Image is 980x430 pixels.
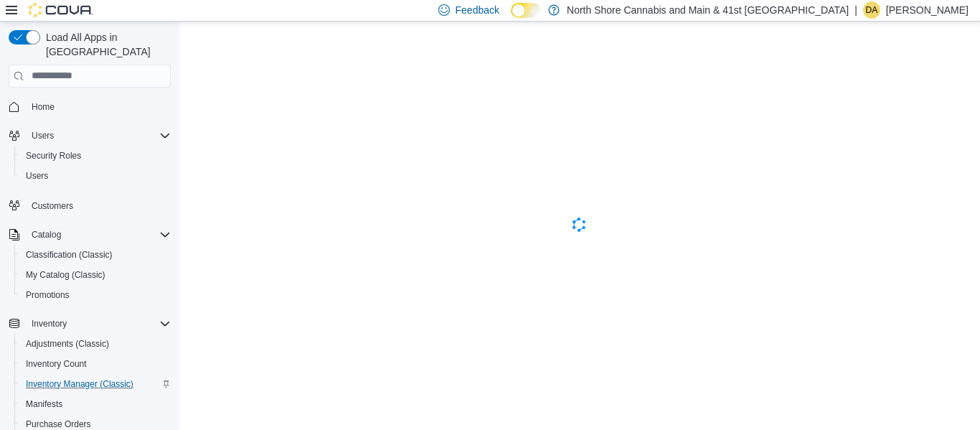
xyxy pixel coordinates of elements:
[26,419,91,430] span: Purchase Orders
[32,130,54,141] span: Users
[14,265,176,285] button: My Catalog (Classic)
[26,226,67,243] button: Catalog
[29,3,93,17] img: Cova
[26,197,79,215] a: Customers
[14,374,176,394] button: Inventory Manager (Classic)
[26,127,171,144] span: Users
[20,167,54,184] a: Users
[40,30,171,59] span: Load All Apps in [GEOGRAPHIC_DATA]
[14,354,176,374] button: Inventory Count
[456,3,499,17] span: Feedback
[26,289,70,301] span: Promotions
[26,170,48,182] span: Users
[32,229,61,240] span: Catalog
[567,1,849,19] p: North Shore Cannabis and Main & 41st [GEOGRAPHIC_DATA]
[14,146,176,166] button: Security Roles
[3,96,176,117] button: Home
[3,314,176,334] button: Inventory
[26,196,171,214] span: Customers
[14,285,176,305] button: Promotions
[863,1,880,19] div: Dexter Anderson
[866,1,878,19] span: DA
[32,200,73,212] span: Customers
[20,355,171,373] span: Inventory Count
[20,147,87,164] a: Security Roles
[32,318,67,329] span: Inventory
[26,98,171,116] span: Home
[854,1,857,19] p: |
[26,269,105,281] span: My Catalog (Classic)
[26,315,171,332] span: Inventory
[26,358,87,370] span: Inventory Count
[14,166,176,186] button: Users
[26,226,171,243] span: Catalog
[20,335,171,352] span: Adjustments (Classic)
[20,266,171,284] span: My Catalog (Classic)
[20,355,93,373] a: Inventory Count
[26,378,133,390] span: Inventory Manager (Classic)
[20,246,118,263] a: Classification (Classic)
[20,396,171,413] span: Manifests
[3,195,176,215] button: Customers
[3,225,176,245] button: Catalog
[20,375,171,393] span: Inventory Manager (Classic)
[14,334,176,354] button: Adjustments (Classic)
[26,315,72,332] button: Inventory
[20,246,171,263] span: Classification (Classic)
[3,126,176,146] button: Users
[20,266,111,284] a: My Catalog (Classic)
[20,335,115,352] a: Adjustments (Classic)
[14,394,176,414] button: Manifests
[32,101,55,113] span: Home
[20,147,171,164] span: Security Roles
[26,338,109,350] span: Adjustments (Classic)
[20,396,68,413] a: Manifests
[26,398,62,410] span: Manifests
[14,245,176,265] button: Classification (Classic)
[26,249,113,261] span: Classification (Classic)
[26,98,60,116] a: Home
[20,375,139,393] a: Inventory Manager (Classic)
[20,286,75,304] a: Promotions
[20,286,171,304] span: Promotions
[26,150,81,162] span: Security Roles
[20,167,171,184] span: Users
[26,127,60,144] button: Users
[511,3,541,18] input: Dark Mode
[886,1,969,19] p: [PERSON_NAME]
